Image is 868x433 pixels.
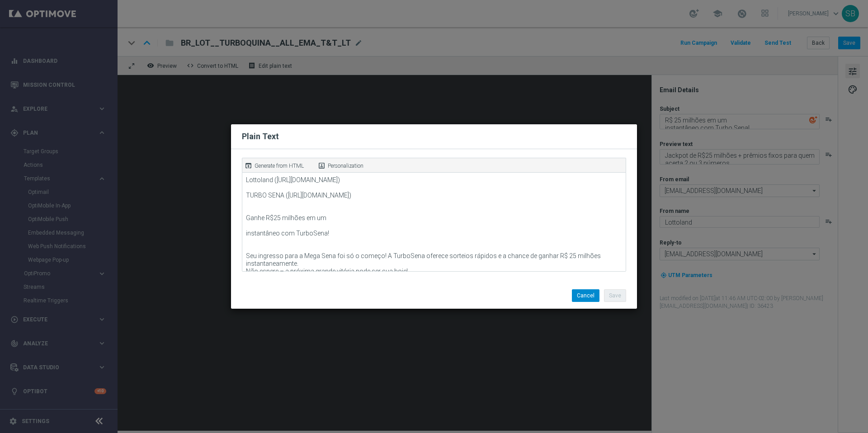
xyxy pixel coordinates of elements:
button: Cancel [572,289,599,302]
button: Save [604,289,626,302]
p: Generate from HTML [255,162,304,170]
p: Personalization [328,162,363,170]
i: portrait [318,162,325,169]
h2: Plain Text [242,131,279,142]
i: open_in_browser [245,162,252,169]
